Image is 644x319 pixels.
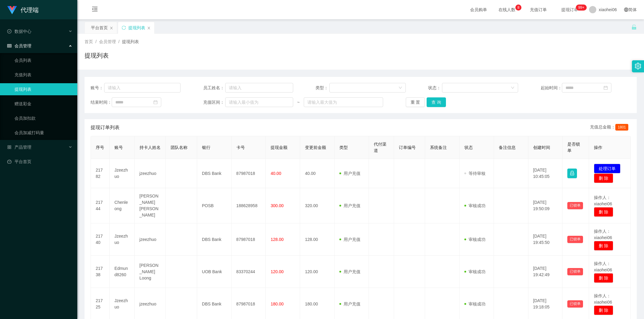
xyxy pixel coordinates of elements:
span: 会员管理 [7,43,31,48]
td: 120.00 [300,256,335,288]
span: 操作人：xiaohei06 [594,229,612,240]
i: 图标: table [7,44,11,48]
span: 提现列表 [122,39,139,44]
button: 已锁单 [567,268,583,275]
button: 删 除 [594,173,613,183]
td: 40.00 [300,159,335,188]
span: 持卡人姓名 [139,145,161,150]
h1: 提现列表 [85,51,109,60]
span: 银行 [202,145,210,150]
span: ~ [293,99,304,106]
i: 图标: close [110,26,113,30]
i: 图标: close [147,26,151,30]
span: 状态 [464,145,473,150]
td: Jzeezhuo [110,159,135,188]
span: 账号 [114,145,123,150]
td: DBS Bank [197,223,232,256]
input: 请输入最小值为 [225,97,293,107]
i: 图标: check-circle-o [7,29,11,33]
span: 是否锁单 [567,142,580,153]
span: 用户充值 [339,302,360,306]
span: 120.00 [271,269,284,274]
td: 128.00 [300,223,335,256]
button: 删 除 [594,207,613,217]
span: 提现订单 [558,8,581,12]
span: 审核成功 [464,269,485,274]
div: 充值总金额： [590,124,631,131]
span: 序号 [96,145,104,150]
span: 代付渠道 [374,142,386,153]
i: 图标: setting [635,63,641,69]
span: 用户充值 [339,237,360,242]
a: 提现列表 [14,83,72,95]
span: 会员管理 [99,39,116,44]
a: 会员加扣款 [14,112,72,124]
a: 充值列表 [14,69,72,81]
a: 会员列表 [14,54,72,66]
input: 请输入 [104,83,181,93]
td: 188628958 [232,188,266,223]
a: 图标: dashboard平台首页 [7,156,72,168]
span: 审核成功 [464,203,485,208]
a: 会员加减打码量 [14,127,72,139]
span: 操作 [594,145,602,150]
span: 产品管理 [7,145,31,150]
span: 等待审核 [464,171,485,176]
button: 处理订单 [594,164,620,173]
span: 充值区间： [203,99,225,106]
i: 图标: down [399,86,402,90]
input: 请输入最大值为 [304,97,383,107]
td: 320.00 [300,188,335,223]
span: 团队名称 [171,145,187,150]
button: 删 除 [594,273,613,283]
h1: 代理端 [21,0,39,20]
span: 用户充值 [339,203,360,208]
span: 用户充值 [339,269,360,274]
span: 审核成功 [464,302,485,306]
td: 21782 [91,159,110,188]
div: 平台首页 [91,22,108,33]
span: 账号： [91,85,104,91]
i: 图标: global [624,8,628,12]
a: 代理端 [7,7,39,12]
span: 起始时间： [541,85,562,91]
button: 查 询 [427,97,446,107]
sup: 8 [515,5,521,11]
img: logo.9652507e.png [7,6,17,14]
span: 充值订单 [527,8,550,12]
span: 创建时间 [533,145,550,150]
i: 图标: down [511,86,514,90]
td: [DATE] 19:45:50 [528,223,563,256]
td: [DATE] 19:42:49 [528,256,563,288]
span: 结束时间： [91,99,112,106]
span: 用户充值 [339,171,360,176]
td: DBS Bank [197,159,232,188]
span: 1801 [615,124,628,131]
span: 提现金额 [271,145,287,150]
span: 操作人：xiaohei06 [594,195,612,206]
span: 员工姓名： [203,85,225,91]
button: 已锁单 [567,236,583,243]
button: 图标: lock [567,169,577,178]
button: 删 除 [594,305,613,315]
td: POSB [197,188,232,223]
td: 87987018 [232,159,266,188]
i: 图标: calendar [604,86,608,90]
td: Edmund8260 [110,256,135,288]
span: 订单编号 [399,145,416,150]
span: 300.00 [271,203,284,208]
button: 重 置 [406,97,425,107]
td: [DATE] 10:45:05 [528,159,563,188]
button: 已锁单 [567,202,583,209]
i: 图标: calendar [153,100,158,104]
span: / [118,39,120,44]
span: 操作人：xiaohei06 [594,293,612,305]
span: 变更前金额 [305,145,326,150]
span: 首页 [85,39,93,44]
button: 删 除 [594,241,613,251]
td: Jzeezhuo [110,223,135,256]
span: 备注信息 [499,145,516,150]
span: 类型： [316,85,329,91]
td: 21740 [91,223,110,256]
span: 状态： [428,85,442,91]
